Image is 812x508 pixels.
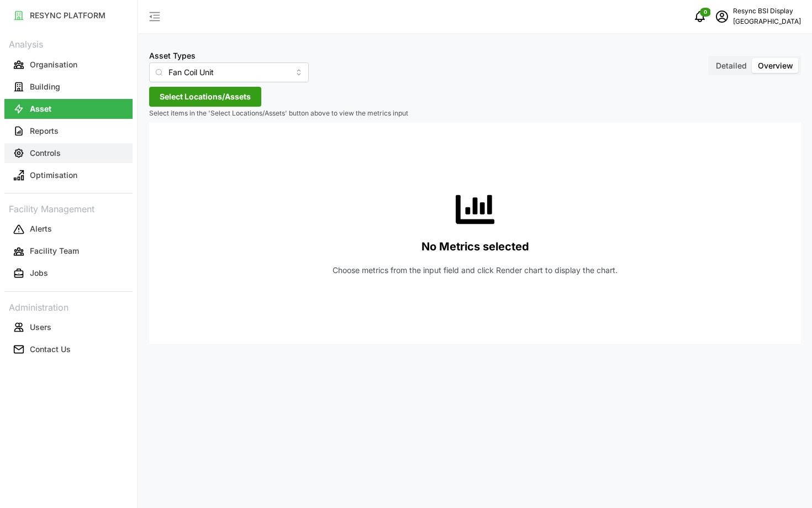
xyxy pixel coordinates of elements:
[4,218,133,240] a: Alerts
[4,142,133,164] a: Controls
[4,121,133,141] button: Reports
[30,81,60,92] p: Building
[4,6,133,25] button: RESYNC PLATFORM
[30,344,71,355] p: Contact Us
[4,164,133,186] a: Optimisation
[333,265,618,276] p: Choose metrics from the input field and click Render chart to display the chart.
[689,6,711,28] button: notifications
[4,35,133,51] p: Analysis
[733,6,801,17] p: Resync BSI Display
[704,8,707,16] span: 0
[4,143,133,163] button: Controls
[716,61,747,70] span: Detailed
[4,298,133,315] p: Administration
[30,59,77,70] p: Organisation
[30,223,52,234] p: Alerts
[4,4,133,27] a: RESYNC PLATFORM
[149,50,196,62] label: Asset Types
[758,61,793,70] span: Overview
[421,238,529,256] p: No Metrics selected
[4,263,133,285] a: Jobs
[4,264,133,284] button: Jobs
[160,87,251,106] span: Select Locations/Assets
[4,316,133,338] a: Users
[4,55,133,75] button: Organisation
[149,87,261,107] button: Select Locations/Assets
[30,103,51,114] p: Asset
[4,99,133,119] button: Asset
[4,317,133,337] button: Users
[733,17,801,27] p: [GEOGRAPHIC_DATA]
[149,109,801,118] p: Select items in the 'Select Locations/Assets' button above to view the metrics input
[4,54,133,76] a: Organisation
[4,98,133,120] a: Asset
[4,242,133,261] button: Facility Team
[30,125,59,137] p: Reports
[4,76,133,98] a: Building
[4,240,133,263] a: Facility Team
[30,268,48,279] p: Jobs
[30,170,77,181] p: Optimisation
[4,339,133,359] button: Contact Us
[4,219,133,239] button: Alerts
[4,165,133,185] button: Optimisation
[4,200,133,216] p: Facility Management
[711,6,733,28] button: schedule
[4,120,133,142] a: Reports
[4,338,133,360] a: Contact Us
[30,148,61,159] p: Controls
[4,77,133,97] button: Building
[30,245,79,256] p: Facility Team
[30,10,106,21] p: RESYNC PLATFORM
[30,322,51,333] p: Users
